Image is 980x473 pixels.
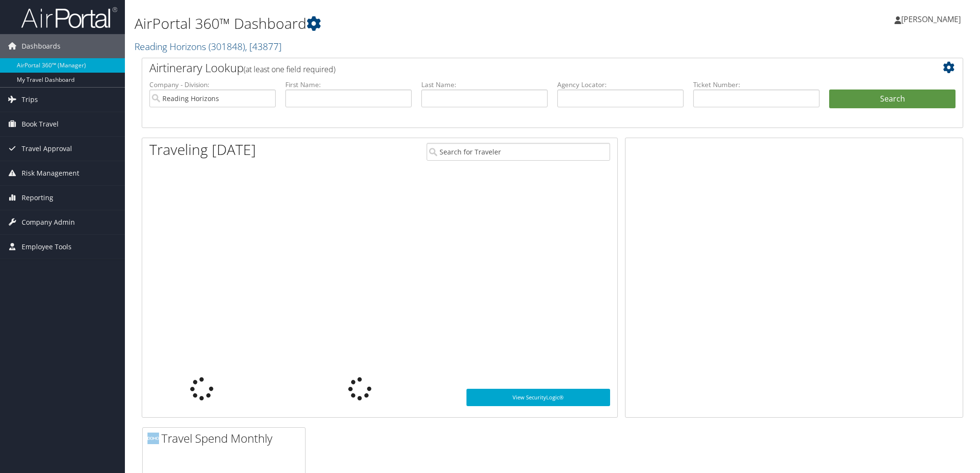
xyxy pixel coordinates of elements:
[421,80,548,89] label: Last Name:
[147,430,305,447] h2: Travel Spend Monthly
[557,80,684,89] label: Agency Locator:
[245,40,282,53] span: , [ 43877 ]
[22,161,79,185] span: Risk Management
[285,80,412,89] label: First Name:
[22,88,38,112] span: Trips
[208,40,245,53] span: ( 301848 )
[22,186,53,210] span: Reporting
[135,13,692,34] h1: AirPortal 360™ Dashboard
[22,235,72,259] span: Employee Tools
[427,143,610,161] input: Search for Traveler
[135,40,282,53] a: Reading Horizons
[901,14,961,25] span: [PERSON_NAME]
[147,433,159,444] img: domo-logo.png
[466,389,611,406] a: View SecurityLogic®
[22,112,59,136] span: Book Travel
[149,80,276,89] label: Company - Division:
[894,5,970,34] a: [PERSON_NAME]
[693,80,820,89] label: Ticket Number:
[149,140,256,160] h1: Traveling [DATE]
[21,6,117,29] img: airportal-logo.png
[149,60,887,76] h2: Airtinerary Lookup
[22,34,61,58] span: Dashboards
[829,89,955,109] button: Search
[22,137,72,161] span: Travel Approval
[244,64,335,75] span: (at least one field required)
[22,210,75,234] span: Company Admin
